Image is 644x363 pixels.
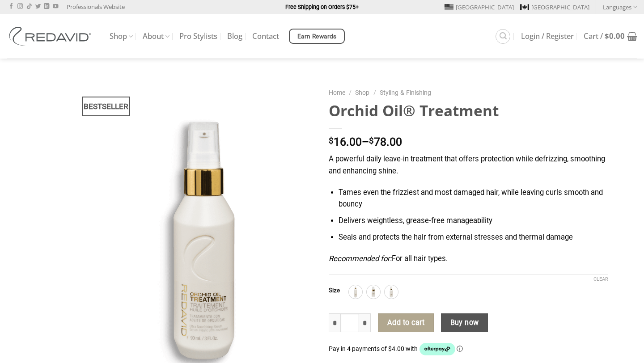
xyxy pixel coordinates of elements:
a: Follow on TikTok [26,4,32,10]
a: Follow on LinkedIn [44,4,49,10]
span: Login / Register [521,33,574,40]
a: [GEOGRAPHIC_DATA] [520,0,589,14]
p: For all hair types. [329,253,608,265]
a: Cart / $0.00 [584,26,637,46]
bdi: 0.00 [605,31,625,41]
a: Follow on Instagram [17,4,23,10]
a: Home [329,89,345,96]
input: Product quantity [340,313,359,332]
li: Tames even the frizziest and most damaged hair, while leaving curls smooth and bouncy [339,187,608,211]
span: Earn Rewards [297,32,337,42]
img: 90ml [386,286,397,298]
span: $ [605,31,609,41]
a: About [143,28,169,45]
h1: Orchid Oil® Treatment [329,101,608,120]
span: / [373,89,376,96]
bdi: 16.00 [329,135,362,148]
a: Clear options [593,276,608,283]
a: Login / Register [521,28,574,44]
a: Pro Stylists [179,28,217,44]
bdi: 78.00 [369,135,402,148]
span: $ [369,137,374,145]
span: / [349,89,352,96]
a: Follow on YouTube [53,4,58,10]
li: Delivers weightless, grease-free manageability [339,215,608,227]
a: [GEOGRAPHIC_DATA] [445,0,514,14]
span: Pay in 4 payments of $4.00 with [329,345,419,352]
a: Earn Rewards [289,29,345,44]
img: 30ml [368,286,379,298]
a: Contact [252,28,279,44]
img: 250ml [350,286,361,298]
a: Styling & Finishing [380,89,431,96]
div: 30ml [367,285,380,299]
div: 250ml [349,285,362,299]
a: Languages [603,0,637,13]
a: Follow on Twitter [35,4,41,10]
div: 90ml [385,285,398,299]
a: Search [496,29,510,44]
a: Blog [227,28,242,44]
a: Shop [355,89,369,96]
p: A powerful daily leave-in treatment that offers protection while defrizzing, smoothing and enhanc... [329,153,608,177]
a: Information - Opens a dialog [457,345,463,352]
a: Shop [110,28,133,45]
img: REDAVID Salon Products | United States [7,27,96,46]
em: Recommended for: [329,254,392,263]
span: $ [329,137,334,145]
li: Seals and protects the hair from external stresses and thermal damage [339,232,608,244]
span: Cart / [584,33,625,40]
button: Add to cart [378,313,433,332]
strong: Free Shipping on Orders $75+ [285,4,359,10]
button: Buy now [441,313,488,332]
p: – [329,137,608,148]
label: Size [329,287,340,294]
a: Follow on Facebook [8,4,14,10]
